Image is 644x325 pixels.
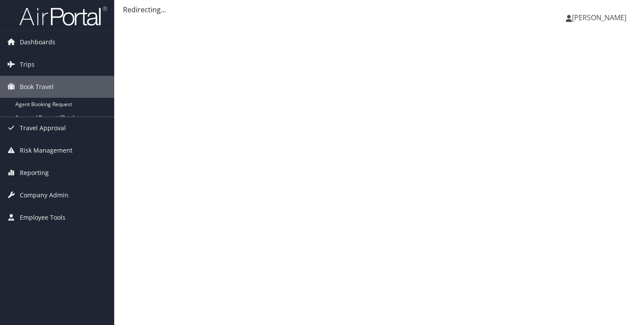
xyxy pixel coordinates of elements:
[20,184,69,206] span: Company Admin
[20,31,55,53] span: Dashboards
[19,6,107,26] img: airportal-logo.png
[123,4,635,15] div: Redirecting...
[20,162,49,184] span: Reporting
[20,139,72,161] span: Risk Management
[572,13,626,22] span: [PERSON_NAME]
[20,54,35,75] span: Trips
[20,117,66,139] span: Travel Approval
[566,4,635,31] a: [PERSON_NAME]
[20,207,65,229] span: Employee Tools
[20,76,54,98] span: Book Travel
